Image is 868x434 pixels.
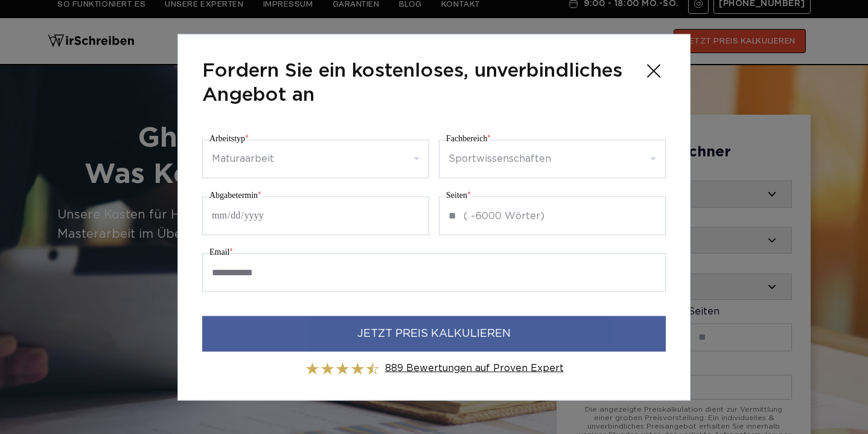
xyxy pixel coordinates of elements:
[446,188,471,202] label: Seiten
[209,131,249,145] label: Arbeitstyp
[212,149,274,168] div: Maturaarbeit
[446,131,491,145] label: Fachbereich
[202,59,632,107] span: Fordern Sie ein kostenloses, unverbindliches Angebot an
[202,316,666,351] button: JETZT PREIS KALKULIEREN
[357,325,511,342] span: JETZT PREIS KALKULIEREN
[209,188,261,202] label: Abgabetermin
[385,363,564,372] a: 889 Bewertungen auf Proven Expert
[448,149,551,168] div: Sportwissenschaften
[209,244,233,259] label: Email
